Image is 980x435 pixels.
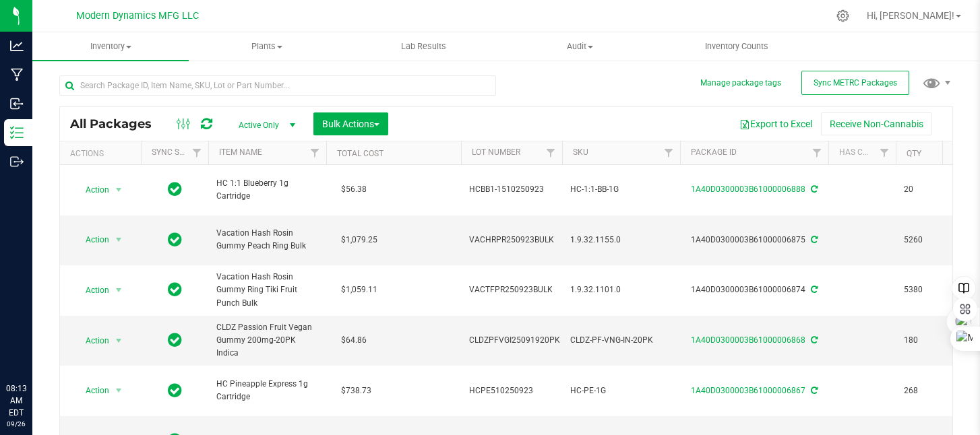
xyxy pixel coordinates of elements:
span: Sync from Compliance System [809,386,818,395]
span: HC-1:1-BB-1G [570,183,672,196]
a: Sync Status [152,147,204,157]
span: select [111,281,127,300]
a: Plants [189,32,345,61]
span: In Sync [168,331,182,349]
a: Inventory Counts [659,32,815,61]
span: Sync from Compliance System [809,285,818,294]
span: HCBB1-1510250923 [469,183,554,196]
div: Actions [70,149,135,158]
a: Lot Number [472,147,520,157]
span: 5260 [904,234,955,246]
span: $1,079.25 [334,230,384,250]
button: Export to Excel [731,112,821,135]
span: Vacation Hash Rosin Gummy Ring Tiki Fruit Punch Bulk [216,271,318,310]
span: $1,059.11 [334,280,384,300]
inline-svg: Analytics [10,39,24,53]
span: Inventory [32,40,189,53]
a: Filter [806,141,828,164]
span: HC Pineapple Express 1g Cartridge [216,378,318,403]
input: Search Package ID, Item Name, SKU, Lot or Part Number... [59,75,496,96]
a: Inventory [32,32,189,61]
a: 1A40D0300003B61000006868 [691,335,805,345]
button: Manage package tags [700,77,781,89]
span: VACHRPR250923BULK [469,234,554,246]
a: Filter [658,141,680,164]
span: select [111,331,127,350]
span: Sync METRC Packages [814,78,897,88]
div: Manage settings [834,9,851,22]
span: Bulk Actions [322,119,379,129]
span: select [111,230,127,249]
span: select [111,180,127,199]
span: Lab Results [383,40,464,53]
span: Audit [503,40,658,53]
span: Sync from Compliance System [809,335,818,345]
div: 1A40D0300003B61000006875 [678,234,830,246]
inline-svg: Inbound [10,97,24,110]
a: 1A40D0300003B61000006867 [691,386,805,395]
span: Action [73,281,110,300]
span: In Sync [168,280,182,299]
button: Receive Non-Cannabis [821,112,932,135]
span: 20 [904,183,955,196]
span: VACTFPR250923BULK [469,283,554,296]
div: 1A40D0300003B61000006874 [678,283,830,296]
inline-svg: Manufacturing [10,68,24,81]
inline-svg: Outbound [10,155,24,168]
span: Plants [189,40,344,53]
th: Has COA [828,141,896,165]
span: 5380 [904,283,955,296]
span: Sync from Compliance System [809,185,818,194]
a: SKU [573,147,588,157]
p: 09/26 [6,419,26,429]
span: Action [73,381,110,400]
span: CLDZ Passion Fruit Vegan Gummy 200mg-20PK Indica [216,321,318,360]
span: All Packages [70,116,165,131]
iframe: Resource center [13,327,54,368]
span: 1.9.32.1155.0 [570,234,672,246]
a: Audit [502,32,659,61]
button: Sync METRC Packages [801,71,909,95]
a: Lab Results [345,32,501,61]
span: Action [73,230,110,249]
span: HC-PE-1G [570,384,672,397]
span: $738.73 [334,381,378,401]
span: Modern Dynamics MFG LLC [76,10,199,22]
span: HC 1:1 Blueberry 1g Cartridge [216,177,318,203]
a: Item Name [219,147,262,157]
span: $56.38 [334,180,373,199]
a: Filter [540,141,562,164]
iframe: Resource center unread badge [40,325,56,341]
a: Package ID [691,147,737,157]
span: In Sync [168,230,182,249]
span: 1.9.32.1101.0 [570,283,672,296]
a: Total Cost [337,149,384,158]
span: 180 [904,334,955,347]
span: CLDZ-PF-VNG-IN-20PK [570,334,672,347]
a: Qty [907,149,921,158]
a: 1A40D0300003B61000006888 [691,185,805,194]
p: 08:13 AM EDT [6,382,26,419]
span: Inventory Counts [687,40,787,53]
span: Action [73,180,110,199]
span: In Sync [168,381,182,400]
a: Filter [304,141,326,164]
span: HCPE510250923 [469,384,554,397]
span: Vacation Hash Rosin Gummy Peach Ring Bulk [216,227,318,253]
a: Filter [186,141,208,164]
span: CLDZPFVGI25091920PK [469,334,560,347]
span: $64.86 [334,331,373,350]
a: Filter [874,141,896,164]
span: In Sync [168,180,182,199]
button: Bulk Actions [313,112,388,135]
inline-svg: Inventory [10,126,24,139]
span: Sync from Compliance System [809,235,818,244]
span: Action [73,331,110,350]
span: select [111,381,127,400]
span: 268 [904,384,955,397]
span: Hi, [PERSON_NAME]! [867,10,954,21]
